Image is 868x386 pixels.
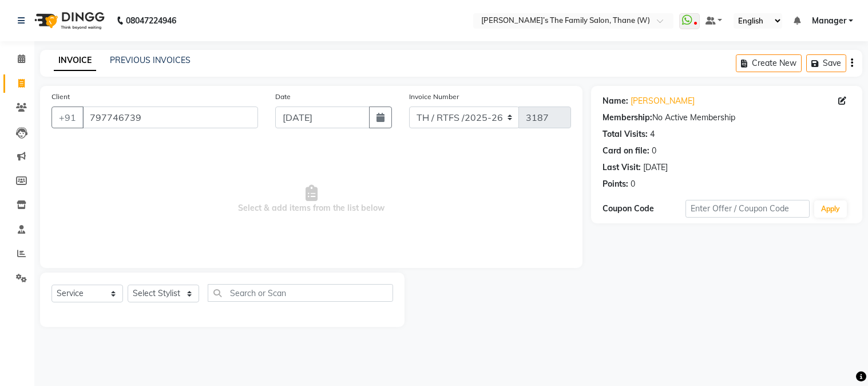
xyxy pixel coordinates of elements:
a: [PERSON_NAME] [631,95,695,107]
input: Search or Scan [208,284,393,302]
div: Name: [603,95,628,107]
div: Total Visits: [603,128,648,140]
div: Coupon Code [603,203,685,215]
div: Card on file: [603,145,649,157]
div: Membership: [603,112,652,124]
img: logo [29,5,108,37]
label: Invoice Number [409,92,459,102]
span: Select & add items from the list below [51,142,571,257]
a: INVOICE [54,50,96,71]
button: +91 [51,107,84,128]
div: 0 [631,178,635,190]
button: Create New [736,54,802,72]
button: Save [806,54,846,72]
div: Last Visit: [603,162,641,174]
div: 0 [652,145,656,157]
div: No Active Membership [603,112,851,124]
label: Client [51,92,70,102]
button: Apply [814,200,847,218]
input: Search by Name/Mobile/Email/Code [82,107,258,128]
span: Manager [812,15,846,27]
div: Points: [603,178,628,190]
div: [DATE] [643,162,668,174]
b: 08047224946 [126,5,176,37]
div: 4 [650,128,655,140]
label: Date [275,92,291,102]
a: PREVIOUS INVOICES [110,55,191,65]
input: Enter Offer / Coupon Code [685,200,810,218]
